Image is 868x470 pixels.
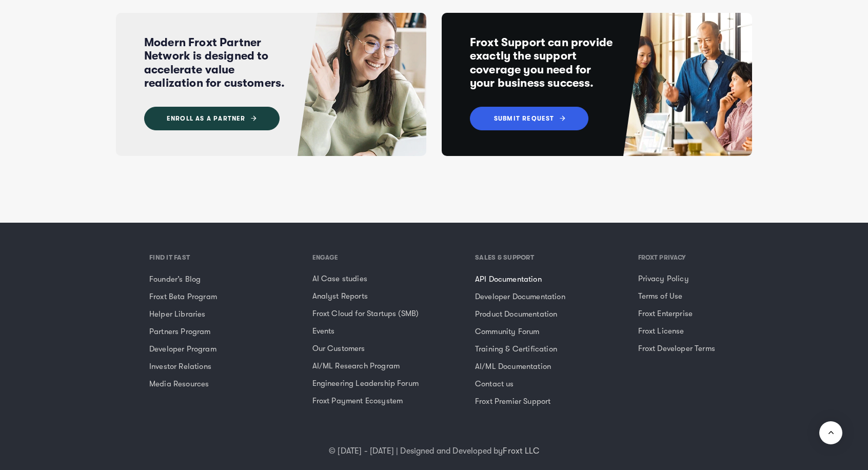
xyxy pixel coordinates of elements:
[144,107,280,131] a: ENROLL AS A PARTNER
[195,114,200,123] span: A
[638,306,786,321] a: Froxt Enterprise
[470,36,615,90] h3: Froxt Support can provide exactly the support coverage you need for your business success.
[149,289,297,304] a: Froxt Beta Program
[180,114,186,123] span: O
[149,324,297,339] a: Partners Program
[171,114,175,123] span: N
[550,114,554,123] span: T
[527,114,531,123] span: E
[494,114,498,123] span: S
[241,114,245,123] span: R
[312,306,460,321] a: Froxt Cloud for Startups (SMB)
[149,253,190,262] h3: FIND IT FAST
[144,36,289,90] h3: Modern Froxt Partner Network is designed to accelerate value realization for customers.
[232,114,236,123] span: N
[167,114,171,123] span: E
[503,114,507,123] span: B
[190,114,193,123] span: L
[498,114,503,123] span: U
[312,341,460,356] a: Our Customers
[475,253,534,262] h3: SALES & SUPPORT
[312,288,460,304] a: Analyst Reports
[312,271,460,286] a: AI Case studies
[475,394,623,409] a: Froxt Premier Support
[475,271,623,287] a: API Documentation
[514,114,516,123] span: I
[638,341,786,356] a: Froxt Developer Terms
[236,114,241,123] span: E
[475,359,623,374] a: AI/ML Documentation
[312,254,339,261] h3: ENGAGE
[542,114,546,123] span: E
[475,324,623,339] a: Community Forum
[213,114,218,123] span: P
[470,107,588,131] a: SUBMIT REQUEST
[149,376,297,391] a: Media Resources
[207,114,211,123] span: A
[475,376,623,391] a: Contact us
[149,341,297,357] a: Developer Program
[312,393,460,408] a: Froxt Payment Ecosystem
[531,114,537,123] span: Q
[223,114,228,123] span: R
[218,114,223,123] span: A
[149,359,297,374] a: Investor Relations
[475,289,623,304] a: Developer Documentation
[638,288,786,304] a: Terms of Use
[200,114,204,123] span: S
[312,358,460,374] a: AI/ML Research Program
[507,114,513,123] span: M
[312,376,460,391] a: Engineering Leadership Forum
[186,114,190,123] span: L
[537,114,542,123] span: U
[149,306,297,322] a: Helper Libraries
[638,323,786,339] a: Froxt License
[475,341,623,357] a: Training & Certification
[312,323,460,339] a: Events
[228,114,232,123] span: T
[149,271,297,287] a: Founder’s Blog
[516,114,520,123] span: T
[638,271,786,286] a: Privacy Policy
[503,446,539,456] a: Froxt LLC
[638,254,686,261] h3: FROXT PRIVACY
[522,114,527,123] span: R
[175,114,180,123] span: R
[546,114,550,123] span: S
[475,306,623,322] a: Product Documentation
[329,445,539,457] p: © [DATE] - [DATE] | Designed and Developed by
